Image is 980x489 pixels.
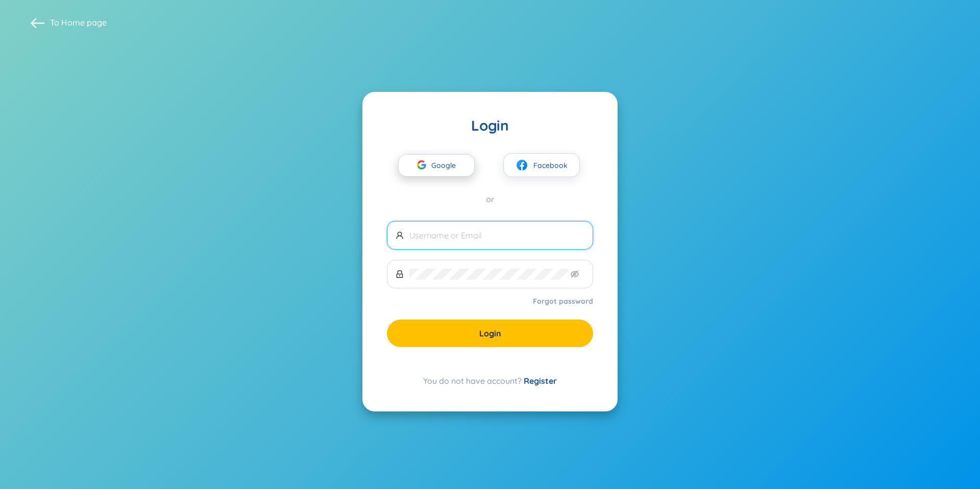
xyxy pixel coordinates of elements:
[524,376,557,386] a: Register
[479,328,501,339] span: Login
[387,320,593,347] button: Login
[409,230,584,241] input: Username or Email
[387,116,593,135] div: Login
[533,160,568,171] span: Facebook
[503,153,580,177] button: facebookFacebook
[387,375,593,387] div: You do not have account?
[387,193,593,205] div: or
[533,296,593,306] a: Forgot password
[398,154,475,177] button: Google
[431,155,461,176] span: Google
[571,270,579,278] span: eye-invisible
[61,17,107,28] a: Home page
[396,231,404,239] span: user
[396,270,404,278] span: lock
[50,17,107,28] span: To
[516,159,528,172] img: facebook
